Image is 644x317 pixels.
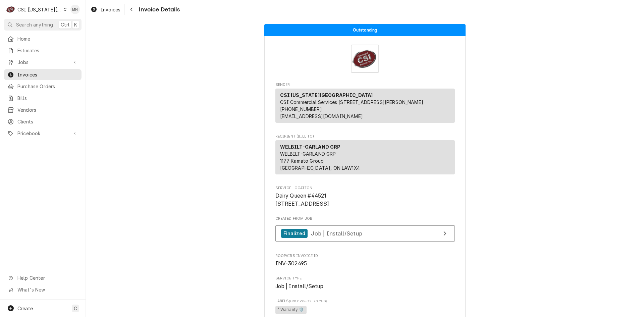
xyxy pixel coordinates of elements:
div: Recipient (Bill To) [275,140,455,174]
span: WELBILT-GARLAND GRP 1177 Kamato Group [GEOGRAPHIC_DATA], ON LAW1X4 [280,151,360,171]
span: Outstanding [353,28,377,32]
div: CSI [US_STATE][GEOGRAPHIC_DATA] [17,6,62,13]
div: Finalized [281,229,308,238]
div: [object Object] [275,299,455,315]
span: Service Location [275,186,455,191]
a: View Job [275,225,455,242]
strong: WELBILT-GARLAND GRP [280,144,341,150]
div: C [6,5,15,14]
span: Purchase Orders [17,83,78,90]
a: [EMAIL_ADDRESS][DOMAIN_NAME] [280,113,363,119]
span: Help Center [17,274,77,281]
span: Invoices [17,71,78,78]
span: [object Object] [275,305,455,315]
div: MN [70,5,80,14]
strong: CSI [US_STATE][GEOGRAPHIC_DATA] [280,92,373,98]
a: Go to Pricebook [4,128,82,139]
span: Invoices [101,6,120,13]
div: Melissa Nehls's Avatar [70,5,80,14]
span: Roopairs Invoice ID [275,253,455,259]
span: What's New [17,286,77,293]
img: Logo [351,45,379,73]
span: Bills [17,95,78,102]
div: Status [264,24,466,36]
a: Go to Jobs [4,57,82,68]
span: Invoice Details [137,5,179,14]
span: Create [17,306,33,311]
div: Sender [275,89,455,123]
span: Estimates [17,47,78,54]
span: Service Type [275,282,455,290]
span: Ctrl [61,21,69,28]
span: Search anything [16,21,53,28]
button: Search anythingCtrlK [4,19,82,31]
span: C [74,305,77,312]
span: ¹ Warranty 🛡️ [275,306,307,314]
span: Roopairs Invoice ID [275,260,455,268]
div: Service Type [275,276,455,290]
a: Invoices [4,69,82,80]
div: Invoice Recipient [275,134,455,177]
span: Service Location [275,192,455,208]
span: Vendors [17,106,78,113]
a: Go to Help Center [4,272,82,283]
span: Recipient (Bill To) [275,134,455,139]
a: Go to What's New [4,284,82,295]
a: Clients [4,116,82,127]
span: Job | Install/Setup [275,283,324,289]
span: Sender [275,82,455,88]
a: Purchase Orders [4,81,82,92]
span: Dairy Queen #44521 [STREET_ADDRESS] [275,193,329,207]
div: Recipient (Bill To) [275,140,455,177]
div: Service Location [275,186,455,208]
span: (Only Visible to You) [289,299,327,303]
div: Roopairs Invoice ID [275,253,455,268]
span: Service Type [275,276,455,281]
div: Sender [275,89,455,125]
span: K [74,21,77,28]
span: Job | Install/Setup [311,230,362,236]
div: Invoice Sender [275,82,455,126]
span: INV-302495 [275,260,307,267]
div: CSI Kansas City's Avatar [6,5,15,14]
span: Pricebook [17,130,68,137]
span: CSI Commercial Services [STREET_ADDRESS][PERSON_NAME] [280,99,423,105]
a: Bills [4,93,82,104]
button: Navigate back [126,4,137,15]
span: Clients [17,118,78,125]
a: [PHONE_NUMBER] [280,106,322,112]
span: Home [17,35,78,42]
div: Created From Job [275,216,455,245]
span: Created From Job [275,216,455,221]
a: Vendors [4,104,82,115]
a: Estimates [4,45,82,56]
span: Jobs [17,59,68,66]
a: Invoices [88,4,123,15]
a: Home [4,33,82,44]
span: Labels [275,299,455,304]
